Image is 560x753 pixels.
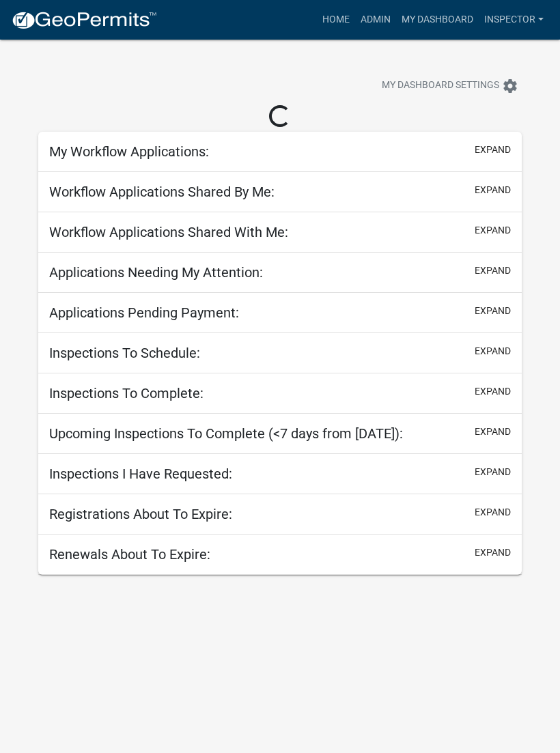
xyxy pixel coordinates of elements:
h5: Upcoming Inspections To Complete (<7 days from [DATE]): [49,425,403,442]
h5: Renewals About To Expire: [49,546,210,563]
button: expand [475,223,511,238]
span: My Dashboard Settings [382,78,499,94]
h5: Applications Needing My Attention: [49,264,263,281]
button: expand [475,425,511,439]
button: expand [475,344,511,358]
h5: Inspections To Schedule: [49,345,200,361]
button: expand [475,505,511,520]
button: My Dashboard Settingssettings [371,72,529,99]
button: expand [475,384,511,399]
button: expand [475,143,511,157]
a: My Dashboard [396,7,479,33]
h5: Workflow Applications Shared By Me: [49,184,275,200]
a: Admin [355,7,396,33]
button: expand [475,264,511,278]
h5: Registrations About To Expire: [49,506,232,522]
a: Inspector [479,7,549,33]
h5: Applications Pending Payment: [49,304,239,321]
button: expand [475,545,511,560]
h5: Inspections To Complete: [49,385,204,401]
h5: Workflow Applications Shared With Me: [49,224,288,240]
h5: My Workflow Applications: [49,143,209,160]
h5: Inspections I Have Requested: [49,466,232,482]
button: expand [475,304,511,318]
a: Home [317,7,355,33]
i: settings [502,78,518,94]
button: expand [475,465,511,479]
button: expand [475,183,511,197]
